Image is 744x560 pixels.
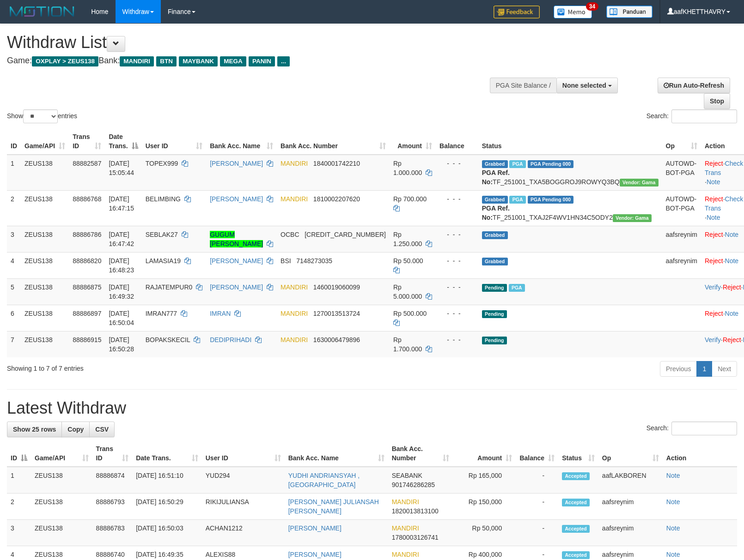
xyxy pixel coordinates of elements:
[660,361,697,377] a: Previous
[31,440,92,467] th: Game/API: activate to sort column ascending
[95,426,109,433] span: CSV
[146,257,181,265] span: LAMASIA19
[313,283,360,291] span: Copy 1460019060099 to clipboard
[725,257,739,265] a: Note
[436,128,478,155] th: Balance
[156,56,177,66] span: BTN
[516,520,558,546] td: -
[598,520,663,546] td: aafsreynim
[7,5,77,18] img: MOTION_logo.png
[202,440,285,467] th: User ID: activate to sort column ascending
[92,440,133,467] th: Trans ID: activate to sort column ascending
[92,467,133,494] td: 88886874
[288,524,342,532] a: [PERSON_NAME]
[132,494,202,520] td: [DATE] 16:50:29
[620,179,659,187] span: Vendor URL: https://trx31.1velocity.biz
[482,205,510,221] b: PGA Ref. No:
[392,498,419,506] span: MANDIRI
[7,440,31,467] th: ID: activate to sort column descending
[21,331,69,357] td: ZEUS138
[439,335,475,344] div: - - -
[281,195,308,203] span: MANDIRI
[453,440,516,467] th: Amount: activate to sort column ascending
[210,336,251,343] a: DEDIPRIHADI
[31,467,92,494] td: ZEUS138
[671,109,737,123] input: Search:
[671,422,737,435] input: Search:
[439,256,475,265] div: - - -
[453,467,516,494] td: Rp 165,000
[210,160,263,167] a: [PERSON_NAME]
[277,56,290,66] span: ...
[7,399,737,417] h1: Latest Withdraw
[453,520,516,546] td: Rp 50,000
[7,494,31,520] td: 2
[393,257,423,265] span: Rp 50.000
[7,56,487,66] h4: Game: Bank:
[21,190,69,226] td: ZEUS138
[109,310,134,326] span: [DATE] 16:50:04
[696,361,712,377] a: 1
[490,78,556,93] div: PGA Site Balance /
[73,160,101,167] span: 88882587
[393,160,422,176] span: Rp 1.000.000
[528,160,574,168] span: PGA Pending
[7,155,21,191] td: 1
[105,128,141,155] th: Date Trans.: activate to sort column descending
[7,226,21,252] td: 3
[21,305,69,331] td: ZEUS138
[32,56,98,66] span: OXPLAY > ZEUS138
[7,33,487,52] h1: Withdraw List
[666,498,680,506] a: Note
[439,309,475,318] div: - - -
[705,283,721,291] a: Verify
[73,283,101,291] span: 88886875
[705,195,743,212] a: Check Trans
[439,159,475,168] div: - - -
[439,230,475,239] div: - - -
[392,481,435,488] span: Copy 901746286285 to clipboard
[453,494,516,520] td: Rp 150,000
[202,494,285,520] td: RIKIJULIANSA
[666,551,680,558] a: Note
[393,231,422,247] span: Rp 1.250.000
[705,336,721,343] a: Verify
[281,336,308,343] span: MANDIRI
[704,93,730,109] a: Stop
[7,305,21,331] td: 6
[7,252,21,278] td: 4
[179,56,218,66] span: MAYBANK
[23,109,58,123] select: Showentries
[142,128,206,155] th: User ID: activate to sort column ascending
[482,310,507,318] span: Pending
[478,155,662,191] td: TF_251001_TXA5BOGGROJ9ROWYQ3BQ
[705,310,723,317] a: Reject
[146,283,193,291] span: RAJATEMPUR0
[13,426,56,433] span: Show 25 rows
[482,169,510,186] b: PGA Ref. No:
[206,128,277,155] th: Bank Acc. Name: activate to sort column ascending
[666,472,680,479] a: Note
[509,196,525,204] span: Marked by aafsolysreylen
[7,190,21,226] td: 2
[31,494,92,520] td: ZEUS138
[73,336,101,343] span: 88886915
[313,160,360,167] span: Copy 1840001742210 to clipboard
[705,257,723,265] a: Reject
[723,283,741,291] a: Reject
[562,82,606,89] span: None selected
[220,56,246,66] span: MEGA
[7,331,21,357] td: 7
[109,336,134,353] span: [DATE] 16:50:28
[393,310,427,317] span: Rp 500.000
[313,195,360,203] span: Copy 1810002207620 to clipboard
[392,472,422,479] span: SEABANK
[109,231,134,247] span: [DATE] 16:47:42
[666,524,680,532] a: Note
[562,551,590,559] span: Accepted
[707,214,720,221] a: Note
[73,310,101,317] span: 88886897
[388,440,453,467] th: Bank Acc. Number: activate to sort column ascending
[478,128,662,155] th: Status
[7,520,31,546] td: 3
